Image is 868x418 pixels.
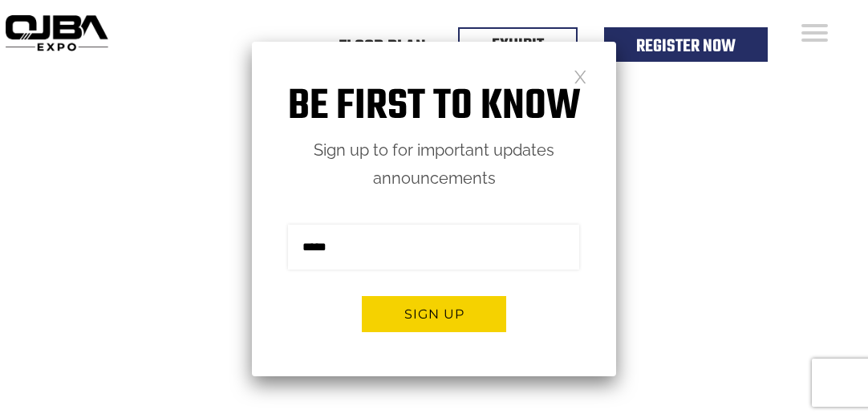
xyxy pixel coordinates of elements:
button: Sign up [362,296,506,332]
a: Close [574,69,587,83]
p: Sign up to for important updates announcements [252,136,616,193]
h1: Be first to know [252,82,616,132]
a: EXHIBIT [492,32,544,59]
a: Register Now [636,33,736,60]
